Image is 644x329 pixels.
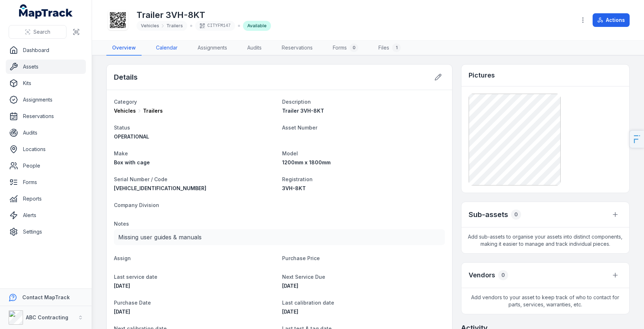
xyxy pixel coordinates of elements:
a: Assignments [6,93,86,107]
time: 15/06/2026, 10:00:00 am [282,283,298,289]
span: Description [282,99,311,105]
div: CITYFM147 [195,21,235,31]
span: 1200mm x 1800mm [282,159,331,165]
span: Model [282,150,298,156]
a: Reservations [6,109,86,123]
a: Locations [6,142,86,156]
a: People [6,159,86,173]
a: Calendar [150,41,183,56]
h2: Details [114,72,138,82]
span: Status [114,124,130,131]
span: [DATE] [114,309,130,315]
a: Forms0 [327,41,364,56]
span: Add vendors to your asset to keep track of who to contact for parts, services, warranties, etc. [461,288,629,314]
span: [DATE] [282,309,298,315]
a: Alerts [6,208,86,222]
span: Purchase Date [114,300,151,306]
h3: Vendors [469,270,495,280]
span: Category [114,99,137,105]
a: Reports [6,192,86,206]
a: Settings [6,225,86,239]
span: OPERATIONAL [114,133,149,140]
span: Vehicles [141,23,159,29]
span: Trailers [143,107,163,114]
span: Last calibration date [282,300,334,306]
span: [DATE] [114,283,130,289]
div: 1 [392,43,401,52]
a: Forms [6,175,86,189]
div: 0 [498,270,508,280]
button: Search [9,25,66,39]
span: Serial Number / Code [114,176,167,182]
p: Missing user guides & manuals [118,232,441,242]
h1: Trailer 3VH-8KT [137,9,271,21]
a: Reservations [276,41,318,56]
span: [VEHICLE_IDENTIFICATION_NUMBER] [114,185,206,191]
strong: Contact MapTrack [22,294,70,300]
a: Audits [241,41,267,56]
a: Assignments [192,41,233,56]
a: Kits [6,76,86,90]
span: Box with cage [114,159,150,165]
div: 0 [511,210,521,220]
time: 15/02/2025, 11:00:00 am [114,309,130,315]
div: Available [243,21,271,31]
span: Vehicles [114,107,136,114]
span: Make [114,150,128,156]
span: 3VH-8KT [282,185,306,191]
button: Actions [593,13,630,27]
div: 0 [350,43,358,52]
span: Search [33,28,50,36]
a: Files1 [373,41,406,56]
span: [DATE] [282,283,298,289]
a: Audits [6,126,86,140]
span: Registration [282,176,313,182]
a: Overview [106,41,142,56]
h2: Sub-assets [469,210,508,220]
span: Add sub-assets to organise your assets into distinct components, making it easier to manage and t... [461,227,629,253]
time: 15/06/2025, 10:00:00 am [114,283,130,289]
strong: ABC Contracting [26,314,68,320]
span: Company Division [114,202,159,208]
span: Assign [114,255,131,261]
span: Purchase Price [282,255,320,261]
span: Trailers [166,23,183,29]
span: Next Service Due [282,274,325,280]
a: Assets [6,60,86,74]
a: MapTrack [19,4,73,19]
a: Dashboard [6,43,86,57]
span: Notes [114,221,129,227]
span: Asset Number [282,124,317,131]
time: 16/07/2025, 10:00:00 am [282,309,298,315]
span: Last service date [114,274,157,280]
h3: Pictures [469,70,495,80]
span: Trailer 3VH-8KT [282,108,324,114]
